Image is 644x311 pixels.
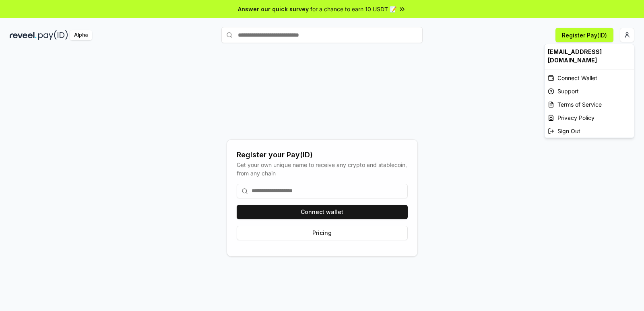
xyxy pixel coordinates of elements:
a: Terms of Service [545,98,634,111]
div: Connect Wallet [545,71,634,84]
a: Support [545,84,634,98]
div: [EMAIL_ADDRESS][DOMAIN_NAME] [545,44,634,68]
div: Sign Out [545,124,634,138]
a: Privacy Policy [545,111,634,124]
